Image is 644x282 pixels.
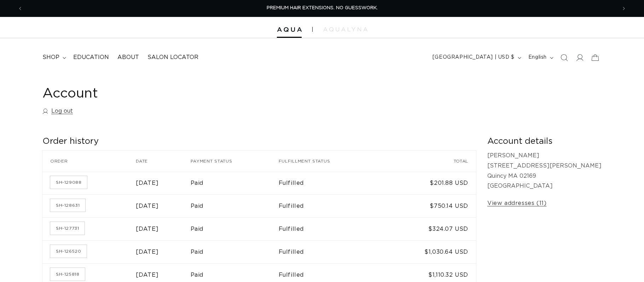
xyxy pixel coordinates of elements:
[487,151,602,191] p: [PERSON_NAME] [STREET_ADDRESS][PERSON_NAME] Quincy MA 02169 [GEOGRAPHIC_DATA]
[147,54,198,61] span: Salon Locator
[279,194,384,217] td: Fulfilled
[487,136,602,147] h2: Account details
[50,222,85,235] a: Order number SH-127731
[528,54,547,61] span: English
[69,49,113,65] a: Education
[433,54,515,61] span: [GEOGRAPHIC_DATA] | USD $
[279,240,384,263] td: Fulfilled
[42,151,136,172] th: Order
[384,194,476,217] td: $750.14 USD
[384,217,476,240] td: $324.07 USD
[50,176,87,189] a: Order number SH-129088
[143,49,203,65] a: Salon Locator
[487,198,546,208] a: View addresses (11)
[38,49,69,65] summary: shop
[191,194,279,217] td: Paid
[191,240,279,263] td: Paid
[50,245,87,258] a: Order number SH-126520
[279,172,384,195] td: Fulfilled
[191,217,279,240] td: Paid
[136,249,159,255] time: [DATE]
[384,240,476,263] td: $1,030.64 USD
[267,6,378,10] span: PREMIUM HAIR EXTENSIONS. NO GUESSWORK.
[117,54,139,61] span: About
[428,51,524,64] button: [GEOGRAPHIC_DATA] | USD $
[42,136,476,147] h2: Order history
[279,151,384,172] th: Fulfillment status
[42,106,73,116] a: Log out
[136,151,190,172] th: Date
[113,49,143,65] a: About
[384,151,476,172] th: Total
[277,27,302,32] img: Aqua Hair Extensions
[136,226,159,232] time: [DATE]
[556,50,572,65] summary: Search
[50,268,85,281] a: Order number SH-125818
[136,203,159,209] time: [DATE]
[136,272,159,278] time: [DATE]
[73,54,109,61] span: Education
[384,172,476,195] td: $201.88 USD
[191,172,279,195] td: Paid
[191,151,279,172] th: Payment status
[42,85,602,102] h1: Account
[12,2,28,15] button: Previous announcement
[136,180,159,186] time: [DATE]
[279,217,384,240] td: Fulfilled
[616,2,632,15] button: Next announcement
[524,51,556,64] button: English
[42,54,59,61] span: shop
[323,27,367,31] img: aqualyna.com
[50,199,85,212] a: Order number SH-128631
